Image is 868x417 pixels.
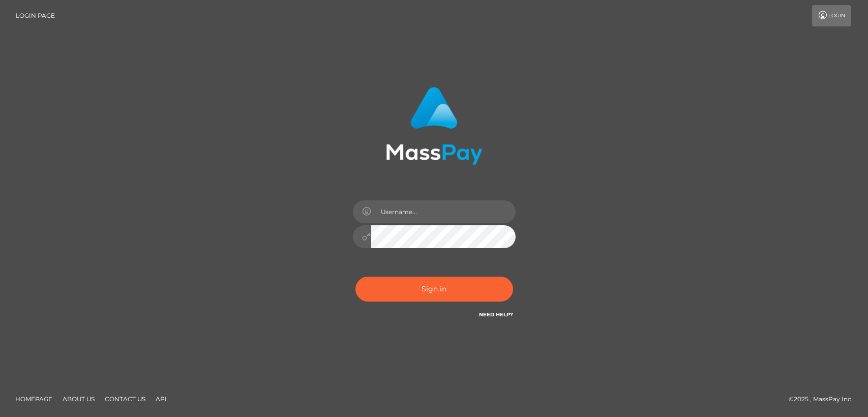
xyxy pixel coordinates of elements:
a: Contact Us [101,391,149,407]
button: Sign in [355,277,513,302]
a: Homepage [11,391,56,407]
a: About Us [58,391,99,407]
a: Need Help? [479,311,513,318]
a: Login Page [16,5,55,26]
input: Username... [371,200,516,223]
a: API [152,391,171,407]
a: Login [812,5,851,26]
img: MassPay Login [386,87,483,165]
div: © 2025 , MassPay Inc. [789,394,860,405]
